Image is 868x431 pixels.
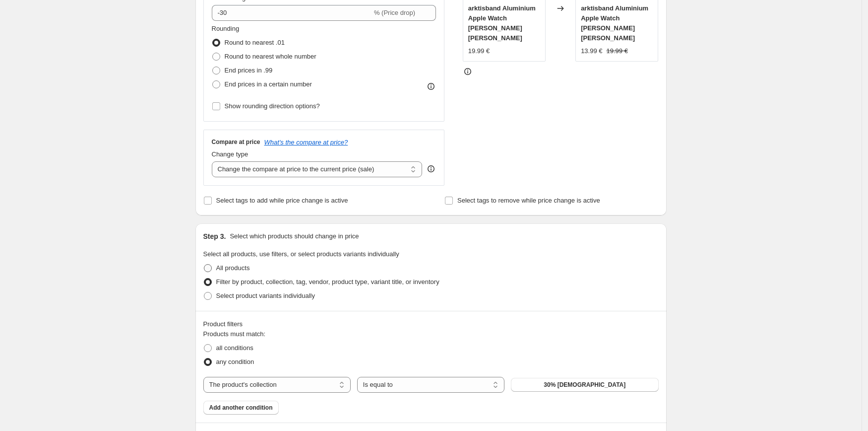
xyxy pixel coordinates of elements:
[468,46,490,56] div: 19.99 €
[581,46,602,56] div: 13.99 €
[225,102,320,110] span: Show rounding direction options?
[544,381,625,389] span: 30% [DEMOGRAPHIC_DATA]
[581,4,648,42] span: arktisband Aluminium Apple Watch [PERSON_NAME] [PERSON_NAME]
[212,25,240,32] span: Rounding
[264,139,348,146] button: What's the compare at price?
[203,319,659,329] div: Product filters
[216,264,250,272] span: All products
[216,278,439,286] span: Filter by product, collection, tag, vendor, product type, variant title, or inventory
[216,292,315,299] span: Select product variants individually
[216,197,348,204] span: Select tags to add while price change is active
[203,401,279,415] button: Add another condition
[225,80,312,88] span: End prices in a certain number
[374,9,415,16] span: % (Price drop)
[212,138,260,146] h3: Compare at price
[457,197,600,204] span: Select tags to remove while price change is active
[511,378,658,392] button: 30% Rabatt
[212,5,372,21] input: -15
[203,330,266,338] span: Products must match:
[225,39,285,46] span: Round to nearest .01
[230,231,359,241] p: Select which products should change in price
[607,46,628,56] strike: 19.99 €
[203,250,399,258] span: Select all products, use filters, or select products variants individually
[209,404,273,412] span: Add another condition
[468,4,536,42] span: arktisband Aluminium Apple Watch [PERSON_NAME] [PERSON_NAME]
[216,344,253,352] span: all conditions
[225,53,316,60] span: Round to nearest whole number
[203,231,226,241] h2: Step 3.
[212,150,248,158] span: Change type
[426,164,436,174] div: help
[216,358,254,365] span: any condition
[225,67,273,74] span: End prices in .99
